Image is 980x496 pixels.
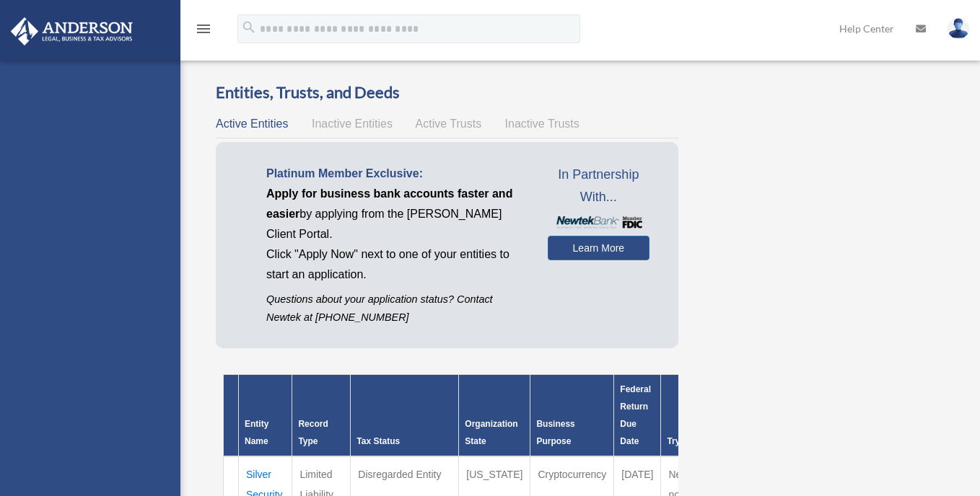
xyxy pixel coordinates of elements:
th: Tax Status [351,375,459,457]
i: menu [195,20,212,37]
p: Click "Apply Now" next to one of your entities to start an application. [266,244,526,285]
p: by applying from the [PERSON_NAME] Client Portal. [266,184,526,244]
span: In Partnership With... [548,164,649,209]
a: Learn More [548,236,649,260]
th: Record Type [292,375,351,457]
th: Organization State [459,375,530,457]
i: search [241,19,257,35]
img: NewtekBankLogoSM.png [555,216,642,229]
p: Questions about your application status? Contact Newtek at [PHONE_NUMBER] [266,291,526,327]
h3: Entities, Trusts, and Deeds [216,81,678,104]
span: Active Trusts [416,118,482,130]
th: Business Purpose [530,375,614,457]
span: Inactive Trusts [505,118,579,130]
a: menu [195,25,212,37]
th: Federal Return Due Date [614,375,661,457]
span: Apply for business bank accounts faster and easier [266,187,512,220]
img: Anderson Advisors Platinum Portal [6,17,137,45]
span: Inactive Entities [312,118,393,130]
span: Active Entities [216,118,288,130]
th: Entity Name [239,375,292,457]
img: User Pic [948,18,969,39]
div: Try Newtek Bank [667,433,764,450]
p: Platinum Member Exclusive: [266,164,526,184]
